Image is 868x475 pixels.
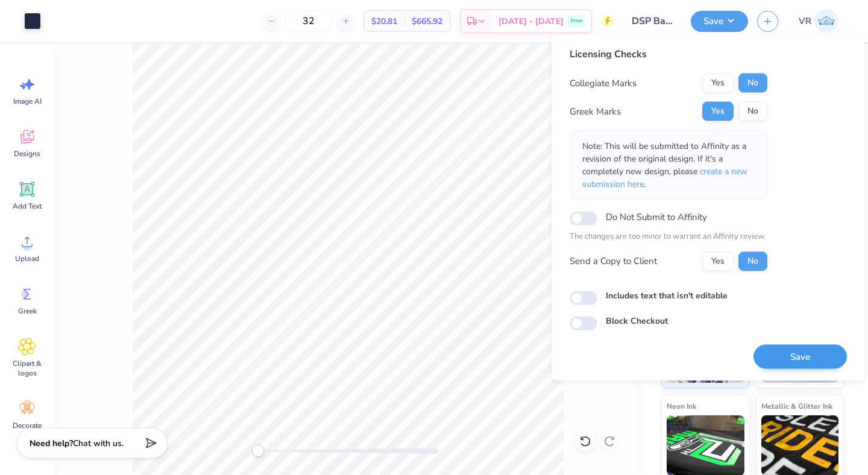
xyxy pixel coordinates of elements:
[582,140,755,190] p: Note: This will be submitted to Affinity as a revision of the original design. If it's a complete...
[702,74,734,93] button: Yes
[498,15,564,28] span: [DATE] - [DATE]
[799,14,811,28] span: VR
[412,15,442,28] span: $665.92
[702,251,734,271] button: Yes
[14,149,40,159] span: Designs
[738,74,767,93] button: No
[285,10,332,32] input: – –
[691,11,748,32] button: Save
[13,96,42,106] span: Image AI
[252,445,264,457] div: Accessibility label
[570,254,657,268] div: Send a Copy to Client
[570,76,637,90] div: Collegiate Marks
[570,104,621,118] div: Greek Marks
[13,421,42,430] span: Decorate
[702,102,734,121] button: Yes
[7,359,47,378] span: Clipart & logos
[623,9,682,33] input: Untitled Design
[606,289,728,301] label: Includes text that isn't editable
[13,201,42,211] span: Add Text
[30,438,73,449] strong: Need help?
[738,102,767,121] button: No
[814,9,838,33] img: Vincent Roxas
[15,254,39,263] span: Upload
[738,251,767,271] button: No
[667,400,696,412] span: Neon Ink
[18,306,37,316] span: Greek
[606,314,668,327] label: Block Checkout
[753,344,847,369] button: Save
[570,231,767,243] p: The changes are too minor to warrant an Affinity review.
[761,400,832,412] span: Metallic & Glitter Ink
[606,209,707,225] label: Do Not Submit to Affinity
[371,15,397,28] span: $20.81
[793,9,844,33] a: VR
[570,47,767,61] div: Licensing Checks
[73,438,124,449] span: Chat with us.
[571,17,582,25] span: Free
